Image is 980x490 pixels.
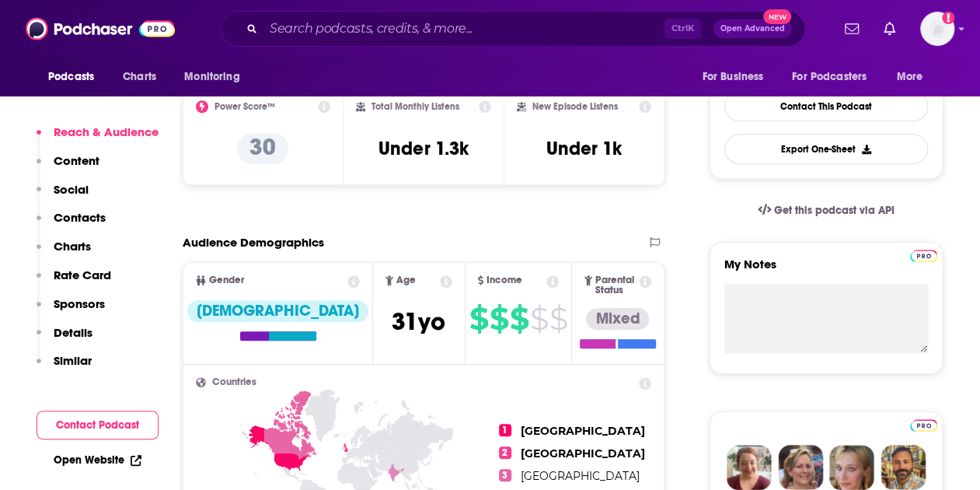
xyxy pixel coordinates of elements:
[54,124,159,139] p: Reach & Audience
[910,419,937,432] img: Podchaser Pro
[713,19,792,38] button: Open AdvancedNew
[499,469,511,481] span: 3
[877,16,902,42] a: Show notifications dropdown
[54,182,89,197] p: Social
[530,306,548,331] span: $
[792,66,867,88] span: For Podcasters
[774,204,895,217] span: Get this podcast via API
[499,424,511,436] span: 1
[839,16,865,42] a: Show notifications dropdown
[745,191,907,229] a: Get this podcast via API
[664,19,701,39] span: Ctrl K
[724,257,928,284] label: My Notes
[378,137,468,160] h3: Under 1.3k
[897,66,923,88] span: More
[546,137,622,160] h3: Under 1k
[37,325,92,354] button: Details
[829,445,874,490] img: Jules Profile
[521,469,640,483] span: [GEOGRAPHIC_DATA]
[920,12,954,46] img: User Profile
[54,325,92,340] p: Details
[910,247,937,262] a: Pro website
[727,445,772,490] img: Sydney Profile
[920,12,954,46] button: Show profile menu
[221,11,805,47] div: Search podcasts, credits, & more...
[499,446,511,459] span: 2
[549,306,567,331] span: $
[187,300,368,322] div: [DEMOGRAPHIC_DATA]
[778,445,823,490] img: Barbara Profile
[881,445,926,490] img: Jon Profile
[214,101,275,112] h2: Power Score™
[920,12,954,46] span: Logged in as HavasAlexa
[763,9,791,24] span: New
[886,62,943,92] button: open menu
[392,306,445,337] span: 31 yo
[37,296,105,325] button: Sponsors
[910,417,937,432] a: Pro website
[173,62,260,92] button: open menu
[510,306,528,331] span: $
[37,210,106,239] button: Contacts
[702,66,763,88] span: For Business
[37,62,114,92] button: open menu
[37,239,91,268] button: Charts
[691,62,783,92] button: open menu
[942,12,954,24] svg: Add a profile image
[48,66,94,88] span: Podcasts
[237,133,288,164] p: 30
[37,268,111,296] button: Rate Card
[720,25,785,33] span: Open Advanced
[37,353,92,382] button: Similar
[782,62,889,92] button: open menu
[54,268,111,282] p: Rate Card
[487,275,522,285] span: Income
[183,235,324,250] h2: Audience Demographics
[37,182,89,211] button: Social
[532,101,618,112] h2: New Episode Listens
[209,275,244,285] span: Gender
[371,101,459,112] h2: Total Monthly Listens
[26,14,175,44] img: Podchaser - Follow, Share and Rate Podcasts
[54,239,91,254] p: Charts
[184,66,239,88] span: Monitoring
[54,296,105,311] p: Sponsors
[54,453,141,467] a: Open Website
[490,306,508,331] span: $
[37,411,159,439] button: Contact Podcast
[123,66,156,88] span: Charts
[521,446,645,460] span: [GEOGRAPHIC_DATA]
[586,308,649,330] div: Mixed
[54,353,92,368] p: Similar
[724,91,928,121] a: Contact This Podcast
[910,250,937,262] img: Podchaser Pro
[469,306,488,331] span: $
[37,153,99,182] button: Content
[595,275,636,296] span: Parental Status
[521,424,645,438] span: [GEOGRAPHIC_DATA]
[263,16,664,41] input: Search podcasts, credits, & more...
[113,62,166,92] a: Charts
[396,275,416,285] span: Age
[54,153,99,168] p: Content
[54,210,106,225] p: Contacts
[724,134,928,164] button: Export One-Sheet
[37,124,159,153] button: Reach & Audience
[212,377,256,387] span: Countries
